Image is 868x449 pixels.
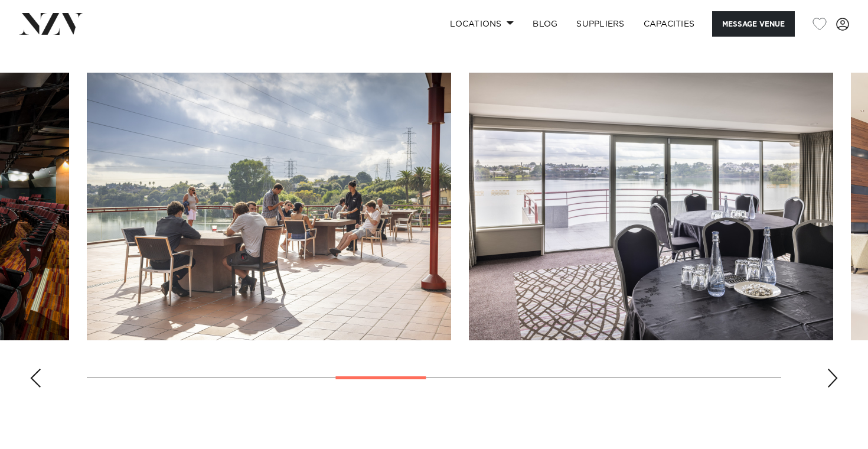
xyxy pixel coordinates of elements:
a: Locations [440,11,523,37]
a: BLOG [523,11,567,37]
a: SUPPLIERS [567,11,634,37]
img: nzv-logo.png [19,13,83,34]
button: Message Venue [712,11,795,37]
a: Capacities [634,11,704,37]
swiper-slide: 6 / 14 [87,73,451,340]
swiper-slide: 7 / 14 [469,73,833,340]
